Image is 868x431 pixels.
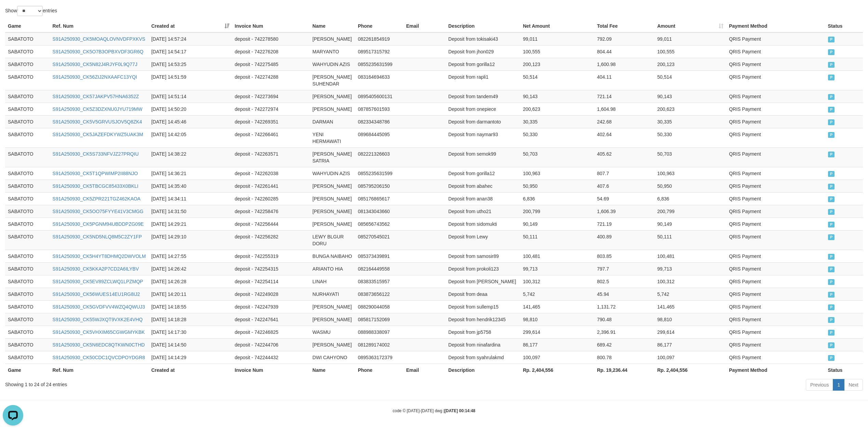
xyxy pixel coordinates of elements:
[654,147,726,167] td: 50,703
[726,20,825,32] th: Payment Method
[446,147,520,167] td: Deposit from semok99
[310,45,355,58] td: MARYANTO
[53,355,145,360] a: S91A250930_CK50CDC1QVCDPOYDGR8
[355,205,403,218] td: 081343043660
[654,288,726,300] td: 5,742
[726,262,825,275] td: QRIS Payment
[828,266,835,272] span: PAID
[310,70,355,90] td: [PERSON_NAME] SUHENDAR
[520,115,594,128] td: 30,335
[355,115,403,128] td: 082334348786
[446,115,520,128] td: Deposit from darmantoto
[310,20,355,32] th: Name
[53,221,144,227] a: S91A250930_CK5PGNM94UBDDPZG09E
[594,20,654,32] th: Total Fee
[50,20,149,32] th: Ref. Num
[5,338,50,351] td: SABATOTO
[5,115,50,128] td: SABATOTO
[232,58,310,70] td: deposit - 742275485
[520,288,594,300] td: 5,742
[654,180,726,192] td: 50,950
[53,171,138,176] a: S91A250930_CK5T1QPWIMP2II88NJO
[726,45,825,58] td: QRIS Payment
[828,49,835,55] span: PAID
[149,288,232,300] td: [DATE] 14:20:11
[149,115,232,128] td: [DATE] 14:45:46
[5,70,50,90] td: SABATOTO
[5,250,50,262] td: SABATOTO
[5,167,50,180] td: SABATOTO
[232,128,310,147] td: deposit - 742266461
[149,218,232,230] td: [DATE] 14:29:21
[355,218,403,230] td: 085656743562
[310,128,355,147] td: YENI HERMAWATI
[149,326,232,338] td: [DATE] 14:17:30
[594,180,654,192] td: 407.6
[520,167,594,180] td: 100,963
[594,338,654,351] td: 689.42
[149,338,232,351] td: [DATE] 14:14:50
[520,275,594,288] td: 100,312
[355,250,403,262] td: 085373439891
[828,234,835,240] span: PAID
[594,262,654,275] td: 797.7
[149,45,232,58] td: [DATE] 14:54:17
[149,58,232,70] td: [DATE] 14:53:25
[53,291,140,297] a: S91A250930_CK56WUES14EU1RG8IJ2
[53,279,143,284] a: S91A250930_CK5EV89ZCLWQ1LPZMQP
[520,338,594,351] td: 86,177
[726,147,825,167] td: QRIS Payment
[310,180,355,192] td: [PERSON_NAME]
[654,250,726,262] td: 100,481
[232,250,310,262] td: deposit - 742255319
[828,94,835,100] span: PAID
[5,45,50,58] td: SABATOTO
[828,196,835,202] span: PAID
[355,45,403,58] td: 089517315792
[310,338,355,351] td: [PERSON_NAME]
[828,62,835,68] span: PAID
[232,262,310,275] td: deposit - 742254315
[446,32,520,45] td: Deposit from tokisaki43
[232,167,310,180] td: deposit - 742262038
[594,205,654,218] td: 1,606.39
[5,58,50,70] td: SABATOTO
[654,70,726,90] td: 50,514
[355,288,403,300] td: 083873656122
[654,338,726,351] td: 86,177
[3,3,23,23] button: Open LiveChat chat widget
[446,58,520,70] td: Deposit from gorilla12
[53,196,141,201] a: S91A250930_CK5ZPR221TGZ462KAOA
[828,279,835,285] span: PAID
[520,313,594,326] td: 98,810
[446,128,520,147] td: Deposit from naymar93
[5,32,50,45] td: SABATOTO
[232,300,310,313] td: deposit - 742247939
[53,234,142,239] a: S91A250930_CK5ND5NLQ8M5C2ZY1FP
[149,90,232,103] td: [DATE] 14:51:14
[5,326,50,338] td: SABATOTO
[232,230,310,250] td: deposit - 742256282
[446,45,520,58] td: Deposit from jhon029
[726,58,825,70] td: QRIS Payment
[355,58,403,70] td: 0855235631599
[5,313,50,326] td: SABATOTO
[232,45,310,58] td: deposit - 742276208
[310,167,355,180] td: WAHYUDIN AZIS
[654,45,726,58] td: 100,555
[654,115,726,128] td: 30,335
[446,275,520,288] td: Deposit from [PERSON_NAME]
[310,58,355,70] td: WAHYUDIN AZIS
[828,184,835,190] span: PAID
[520,250,594,262] td: 100,481
[355,147,403,167] td: 082221326603
[446,218,520,230] td: Deposit from sidomukti
[53,304,145,310] a: S91A250930_CK5GVDFVV4WZQ4QWUJ3
[149,147,232,167] td: [DATE] 14:38:22
[5,128,50,147] td: SABATOTO
[726,70,825,90] td: QRIS Payment
[355,167,403,180] td: 0855235631599
[446,205,520,218] td: Deposit from utho21
[594,275,654,288] td: 802.5
[310,313,355,326] td: [PERSON_NAME]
